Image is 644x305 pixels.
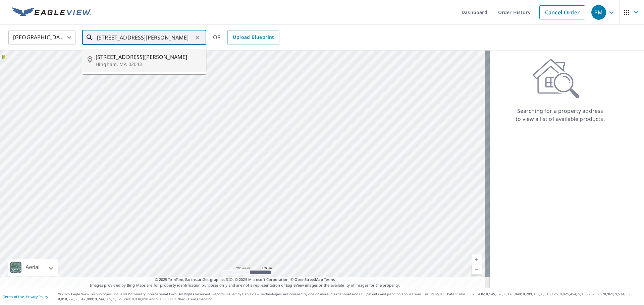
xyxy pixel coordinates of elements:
[515,107,605,123] p: Searching for a property address to view a list of available products.
[539,5,585,19] a: Cancel Order
[155,277,335,283] span: © 2025 TomTom, Earthstar Geographics SIO, © 2025 Microsoft Corporation, ©
[96,53,201,61] span: [STREET_ADDRESS][PERSON_NAME]
[193,33,202,42] button: Clear
[23,259,42,276] div: Aerial
[96,61,201,68] p: Hingham, MA 02043
[472,254,482,264] a: Current Level 5, Zoom In
[233,33,274,42] span: Upload Blueprint
[8,28,75,47] div: [GEOGRAPHIC_DATA]
[472,264,482,275] a: Current Level 5, Zoom Out
[58,292,641,302] p: © 2025 Eagle View Technologies, Inc. and Pictometry International Corp. All Rights Reserved. Repo...
[3,295,48,299] p: |
[8,259,58,276] div: Aerial
[3,294,24,299] a: Terms of Use
[324,277,335,282] a: Terms
[12,7,91,17] img: EV Logo
[294,277,323,282] a: OpenStreetMap
[213,30,279,45] div: OR
[227,30,279,45] a: Upload Blueprint
[591,5,606,20] div: PM
[97,28,193,47] input: Search by address or latitude-longitude
[26,294,48,299] a: Privacy Policy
